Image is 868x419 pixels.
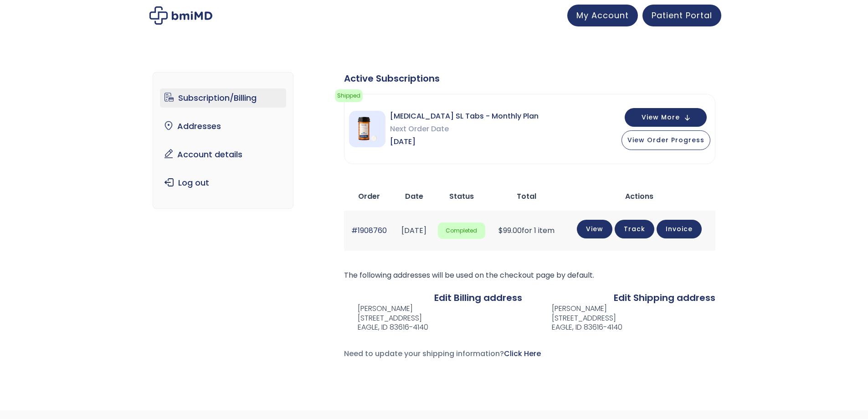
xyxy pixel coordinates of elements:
address: [PERSON_NAME] [STREET_ADDRESS] EAGLE, ID 83616-4140 [344,304,428,332]
a: Edit Shipping address [614,291,715,304]
nav: Account pages [153,72,293,209]
a: Track [615,220,654,238]
span: Shipped [335,89,363,102]
span: My Account [576,10,629,21]
span: 99.00 [498,225,522,236]
a: Invoice [657,220,702,238]
span: $ [498,225,503,236]
span: [DATE] [390,135,539,148]
div: Active Subscriptions [344,72,715,85]
td: for 1 item [490,211,564,250]
button: View Order Progress [621,130,710,150]
span: Next Order Date [390,123,539,135]
p: The following addresses will be used on the checkout page by default. [344,269,715,282]
span: Total [517,191,536,202]
img: My account [149,6,212,25]
a: Click Here [504,348,541,359]
span: Order [358,191,380,202]
span: Need to update your shipping information? [344,348,541,359]
span: [MEDICAL_DATA] SL Tabs - Monthly Plan [390,110,539,123]
span: View More [642,114,680,120]
span: Completed [438,222,485,239]
a: Subscription/Billing [160,88,286,108]
time: [DATE] [401,225,426,236]
a: Addresses [160,117,286,136]
a: Log out [160,173,286,192]
a: Patient Portal [642,5,721,26]
span: Status [449,191,474,202]
a: Account details [160,145,286,164]
a: #1908760 [351,225,387,236]
a: Edit Billing address [434,291,522,304]
button: View More [625,108,707,127]
span: Date [405,191,423,202]
a: View [577,220,612,238]
address: [PERSON_NAME] [STREET_ADDRESS] EAGLE, ID 83616-4140 [537,304,622,332]
span: Patient Portal [652,10,712,21]
img: Sermorelin SL Tabs - Monthly Plan [349,111,385,147]
span: View Order Progress [627,135,704,145]
a: My Account [567,5,638,26]
span: Actions [625,191,653,202]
